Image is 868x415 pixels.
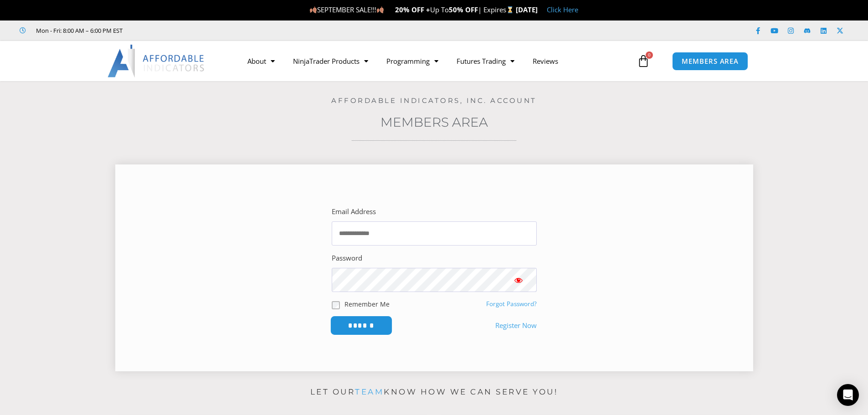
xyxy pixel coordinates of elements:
a: NinjaTrader Products [284,51,377,72]
a: Programming [377,51,447,72]
a: 0 [623,48,663,74]
a: About [238,51,284,72]
a: MEMBERS AREA [672,52,748,71]
button: Show password [500,268,537,292]
strong: 50% OFF [449,5,478,14]
p: Let our know how we can serve you! [115,385,753,400]
a: Click Here [547,5,578,14]
label: Email Address [332,205,376,218]
img: ⌛ [507,6,514,13]
label: Password [332,252,362,265]
iframe: Customer reviews powered by Trustpilot [135,26,272,35]
span: MEMBERS AREA [682,58,739,65]
span: SEPTEMBER SALE!!! Up To | Expires [309,5,516,14]
a: Register Now [495,319,537,332]
span: Mon - Fri: 8:00 AM – 6:00 PM EST [34,25,123,36]
a: Reviews [524,51,567,72]
nav: Menu [238,51,635,72]
a: Members Area [380,114,488,130]
strong: [DATE] [516,5,538,14]
span: 0 [646,51,653,59]
a: Forgot Password? [486,300,537,308]
a: team [355,387,384,396]
label: Remember Me [344,299,390,309]
img: 🍂 [377,6,384,13]
a: Affordable Indicators, Inc. Account [331,96,537,105]
a: Futures Trading [447,51,524,72]
div: Open Intercom Messenger [837,384,859,406]
img: LogoAI | Affordable Indicators – NinjaTrader [108,45,205,77]
img: 🍂 [310,6,317,13]
strong: 20% OFF + [395,5,430,14]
